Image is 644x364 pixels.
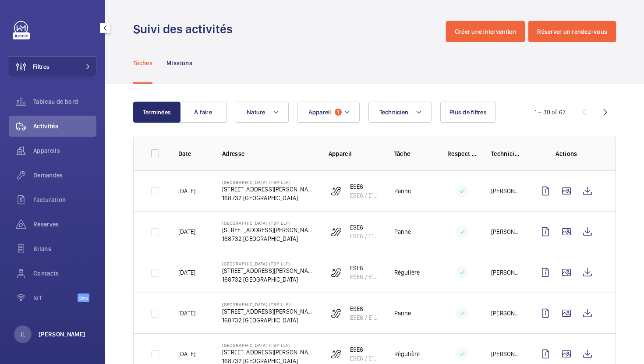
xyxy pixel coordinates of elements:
span: 1 [335,109,342,116]
p: Respect délai [447,149,477,158]
p: [PERSON_NAME] [491,227,521,236]
span: Plus de filtres [449,109,487,116]
p: [STREET_ADDRESS][PERSON_NAME] [222,185,315,194]
p: ESE6 / E1843 [350,313,380,322]
button: Plus de filtres [440,102,496,123]
p: [DATE] [178,187,195,195]
span: Tableau de bord [33,97,96,106]
p: ESE6 [350,264,380,272]
p: Missions [166,59,192,67]
span: Appareils [33,146,96,155]
p: [STREET_ADDRESS][PERSON_NAME] [222,307,315,316]
img: escalator.svg [331,349,341,359]
p: JL [20,330,25,339]
p: ESE6 [350,182,380,191]
p: [DATE] [178,350,195,358]
p: ESE6 [350,223,380,232]
p: 168732 [GEOGRAPHIC_DATA] [222,194,315,202]
p: [GEOGRAPHIC_DATA] (TBP LLP) [222,220,315,226]
p: Panne [394,187,411,195]
p: Panne [394,227,411,236]
div: 1 – 30 of 67 [534,108,566,117]
p: [PERSON_NAME] [491,187,521,195]
p: Panne [394,309,411,318]
p: ESE6 [350,345,380,354]
button: Filtres [9,56,96,77]
img: escalator.svg [331,226,341,237]
p: [DATE] [178,309,195,318]
h1: Suivi des activités [133,21,238,37]
p: ESE6 / E1843 [350,191,380,200]
span: Appareil [308,109,331,116]
p: [DATE] [178,227,195,236]
p: Technicien [491,149,521,158]
p: 168732 [GEOGRAPHIC_DATA] [222,275,315,284]
button: Créer une intervention [446,21,525,42]
span: Facturation [33,195,96,204]
button: Appareil1 [297,102,360,123]
img: escalator.svg [331,267,341,278]
p: [DATE] [178,268,195,277]
img: escalator.svg [331,308,341,318]
p: [PERSON_NAME] [491,309,521,318]
p: ESE6 / E1843 [350,272,380,281]
p: [STREET_ADDRESS][PERSON_NAME] [222,266,315,275]
p: Tâche [394,149,433,158]
p: ESE6 / E1843 [350,354,380,363]
span: Réserves [33,220,96,229]
p: Tâches [133,59,152,67]
span: Activités [33,122,96,131]
button: À faire [180,102,227,123]
button: Nature [236,102,289,123]
span: Beta [78,293,89,302]
button: Terminées [133,102,180,123]
p: 168732 [GEOGRAPHIC_DATA] [222,234,315,243]
p: Régulière [394,350,420,358]
p: ESE6 [350,304,380,313]
img: escalator.svg [331,186,341,196]
button: Réserver un rendez-vous [528,21,616,42]
button: Technicien [368,102,432,123]
p: [GEOGRAPHIC_DATA] (TBP LLP) [222,180,315,185]
span: Technicien [379,109,409,116]
span: Bilans [33,244,96,253]
p: Actions [535,149,598,158]
span: Filtres [33,62,50,71]
p: ESE6 / E1843 [350,232,380,240]
p: [GEOGRAPHIC_DATA] (TBP LLP) [222,261,315,266]
p: [GEOGRAPHIC_DATA] (TBP LLP) [222,302,315,307]
p: 168732 [GEOGRAPHIC_DATA] [222,316,315,325]
p: Adresse [222,149,315,158]
span: Contacts [33,269,96,278]
span: Demandes [33,171,96,180]
p: [PERSON_NAME] [39,330,86,339]
p: [GEOGRAPHIC_DATA] (TBP LLP) [222,343,315,348]
p: [STREET_ADDRESS][PERSON_NAME] [222,226,315,234]
p: [PERSON_NAME] [491,268,521,277]
p: [PERSON_NAME] [491,350,521,358]
p: Date [178,149,208,158]
p: Régulière [394,268,420,277]
p: [STREET_ADDRESS][PERSON_NAME] [222,348,315,357]
span: IoT [33,293,78,302]
p: Appareil [329,149,380,158]
span: Nature [247,109,265,116]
